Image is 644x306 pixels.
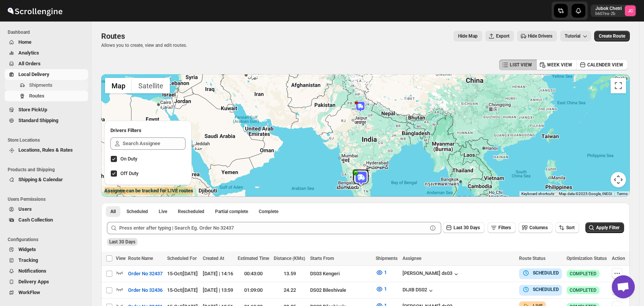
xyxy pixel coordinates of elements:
[402,287,435,294] div: DIJIB DS02
[120,156,137,162] span: On Duty
[18,177,63,182] span: Shipping & Calendar
[519,256,545,261] span: Route Status
[110,208,116,215] span: All
[18,61,41,66] span: All Orders
[402,256,421,261] span: Assignee
[8,137,88,143] span: Store Locations
[123,284,167,296] button: Order No 32436
[104,187,193,195] label: Assignee can be tracked for LIVE routes
[384,270,387,275] span: 1
[238,286,269,294] div: 01:09:00
[128,256,153,261] span: Route Name
[453,225,480,230] span: Last 30 Days
[5,80,88,91] button: Shipments
[310,286,371,294] div: DS02 Bileshivale
[274,270,305,278] div: 13.59
[18,257,38,263] span: Tracking
[384,286,387,292] span: 1
[203,270,233,278] div: [DATE] | 14:16
[18,268,46,274] span: Notifications
[519,222,552,233] button: Columns
[6,1,64,20] img: ScrollEngine
[18,71,49,77] span: Local Delivery
[29,93,44,99] span: Routes
[559,192,612,196] span: Map data ©2025 Google, INEGI
[625,5,636,16] span: Jubok Chetri
[595,5,622,12] p: Jubok Chetri
[18,50,39,56] span: Analytics
[570,287,596,293] span: COMPLETED
[499,60,537,70] button: LIST VIEW
[596,225,619,230] span: Apply Filter
[567,256,607,261] span: Optimization Status
[488,222,516,233] button: Filters
[5,244,88,255] button: Widgets
[587,62,623,68] span: CALENDER VIEW
[119,222,427,234] input: Press enter after typing | Search Eg. Order No 32437
[402,270,460,278] button: [PERSON_NAME] ds03
[5,58,88,69] button: All Orders
[18,39,31,45] span: Home
[547,62,572,68] span: WEEK VIEW
[522,269,559,277] button: SCHEDULED
[536,60,577,70] button: WEEK VIEW
[555,222,579,233] button: Sort
[18,246,36,252] span: Widgets
[123,268,167,280] button: Order No 32437
[215,208,248,215] span: Partial complete
[496,33,509,39] span: Export
[128,286,163,294] span: Order No 32436
[371,266,391,279] button: 1
[611,78,626,93] button: Toggle fullscreen view
[585,222,624,233] button: Apply Filter
[18,217,53,223] span: Cash Collection
[628,8,633,13] text: JC
[167,271,198,276] span: 15-Oct | [DATE]
[5,266,88,276] button: Notifications
[376,256,398,261] span: Shipments
[120,170,138,176] span: Off Duty
[203,256,224,261] span: Created At
[101,31,125,41] span: Routes
[259,208,278,215] span: Complete
[18,107,47,112] span: Store PickUp
[5,145,88,155] button: Locations, Rules & Rates
[8,29,88,35] span: Dashboard
[274,286,305,294] div: 24.22
[5,91,88,101] button: Routes
[617,192,628,196] a: Terms (opens in new tab)
[533,270,559,276] b: SCHEDULED
[18,147,73,153] span: Locations, Rules & Rates
[599,33,625,39] span: Create Route
[8,196,88,202] span: Users Permissions
[522,286,559,293] button: SCHEDULED
[103,187,128,197] a: Open this area in Google Maps (opens a new window)
[203,286,233,294] div: [DATE] | 13:59
[595,12,622,16] p: b607ea-2b
[5,37,88,48] button: Home
[517,31,557,41] button: Hide Drivers
[529,225,548,230] span: Columns
[238,256,269,261] span: Estimated Time
[238,270,269,278] div: 00:43:00
[528,33,552,39] span: Hide Drivers
[103,187,128,197] img: Google
[18,206,32,212] span: Users
[106,206,120,217] button: All routes
[274,256,305,261] span: Distance (KMs)
[5,287,88,298] button: WorkFlow
[116,256,126,261] span: View
[18,117,58,123] span: Standard Shipping
[8,167,88,173] span: Products and Shipping
[533,287,559,292] b: SCHEDULED
[521,191,554,197] button: Keyboard shortcuts
[5,48,88,58] button: Analytics
[110,127,186,134] h2: Drivers Filters
[371,283,391,295] button: 1
[485,31,514,41] button: Export
[612,275,635,298] div: Open chat
[5,174,88,185] button: Shipping & Calendar
[123,137,186,150] input: Search Assignee
[565,33,580,39] span: Tutorial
